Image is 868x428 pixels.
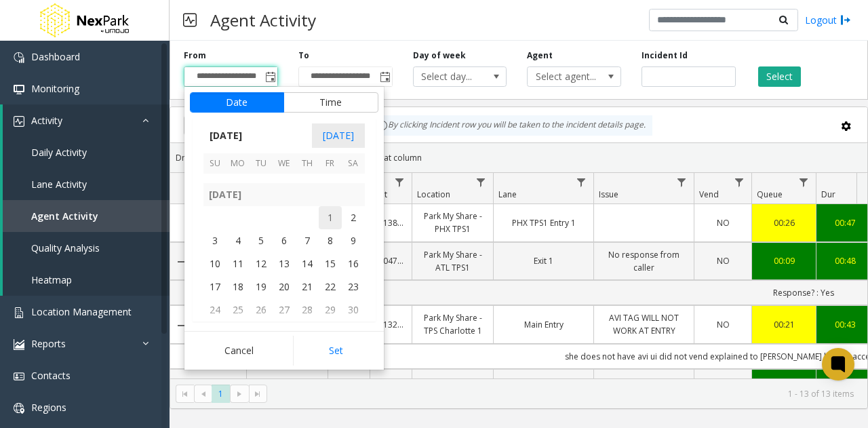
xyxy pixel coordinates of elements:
a: Exit 1 [502,254,585,267]
img: 'icon' [14,339,24,350]
span: 4 [226,229,250,252]
a: 00:21 [760,318,808,331]
td: Saturday, September 2, 2023 [342,206,365,229]
th: Mo [226,153,250,174]
a: Quality Analysis [3,232,170,264]
span: Contacts [31,369,71,382]
a: Lane Filter Menu [572,173,591,191]
span: Select day... [414,67,488,86]
span: Select agent... [528,67,601,86]
label: To [298,50,309,62]
th: Tu [250,153,273,174]
span: 2 [342,206,365,229]
span: Monitoring [31,82,79,95]
span: [DATE] [203,125,248,146]
span: 9 [342,229,365,252]
div: Data table [170,173,867,378]
td: Monday, September 25, 2023 [226,298,250,322]
img: 'icon' [14,84,24,95]
span: 28 [296,298,319,322]
button: Date tab [190,92,284,113]
span: 24 [203,298,226,322]
span: Dur [821,189,835,200]
a: NO [703,318,743,331]
span: Reports [31,337,66,350]
span: NO [717,217,730,229]
span: NO [717,319,730,330]
span: 17 [203,275,226,298]
a: Queue Filter Menu [795,173,813,191]
td: Sunday, September 10, 2023 [203,252,226,275]
img: 'icon' [14,52,24,63]
button: Select [758,66,801,87]
a: NO [703,254,743,267]
a: Activity [3,104,170,136]
a: Main Entry [502,318,585,331]
div: 00:09 [760,254,808,267]
div: Drag a column header and drop it here to group by that column [170,146,867,170]
span: Dashboard [31,50,80,63]
div: By clicking Incident row you will be taken to the incident details page. [370,115,652,136]
span: Toggle popup [377,67,392,86]
label: From [184,50,206,62]
span: Activity [31,114,62,127]
span: 30 [342,298,365,322]
a: Daily Activity [3,136,170,168]
td: Sunday, September 17, 2023 [203,275,226,298]
span: 8 [319,229,342,252]
img: 'icon' [14,371,24,382]
td: Wednesday, September 27, 2023 [273,298,296,322]
td: Monday, September 18, 2023 [226,275,250,298]
span: Page 1 [212,385,230,403]
a: 00:47 [825,216,865,229]
a: AVI TAG WILL NOT WORK AT ENTRY [602,311,686,337]
button: Cancel [190,336,290,366]
td: Saturday, September 9, 2023 [342,229,365,252]
span: [DATE] [312,123,365,148]
span: 6 [273,229,296,252]
span: NO DATA FOUND [527,66,621,87]
a: Issue Filter Menu [673,173,691,191]
button: Time tab [283,92,378,113]
span: 10 [203,252,226,275]
span: Toggle popup [262,67,277,86]
td: Thursday, September 7, 2023 [296,229,319,252]
kendo-pager-info: 1 - 13 of 13 items [275,388,854,400]
th: Th [296,153,319,174]
span: 16 [342,252,365,275]
a: No response from caller [602,248,686,274]
td: Tuesday, September 5, 2023 [250,229,273,252]
td: Sunday, September 3, 2023 [203,229,226,252]
td: Thursday, September 28, 2023 [296,298,319,322]
h3: Agent Activity [203,3,323,37]
a: Collapse Details [170,320,192,331]
td: Saturday, September 30, 2023 [342,298,365,322]
a: 00:26 [760,216,808,229]
a: QR CODE WILL NOT WORK AT LOBBY/PEDESTRIAN DOOR [602,375,686,427]
span: NO [717,255,730,267]
a: 00:43 [825,318,865,331]
td: Monday, September 11, 2023 [226,252,250,275]
td: Saturday, September 16, 2023 [342,252,365,275]
span: Location [417,189,450,200]
span: 3 [203,229,226,252]
span: 29 [319,298,342,322]
td: Thursday, September 14, 2023 [296,252,319,275]
a: 404761 [378,254,403,267]
th: [DATE] [203,183,365,206]
td: Tuesday, September 19, 2023 [250,275,273,298]
a: Collapse Details [170,256,192,267]
a: Park My Share - ATL TPS1 [420,248,485,274]
a: Park My Share - PHX TPS1 [420,210,485,235]
span: 19 [250,275,273,298]
td: Thursday, September 21, 2023 [296,275,319,298]
th: Su [203,153,226,174]
span: 26 [250,298,273,322]
img: logout [840,13,851,27]
span: 12 [250,252,273,275]
span: Regions [31,401,66,414]
span: Daily Activity [31,146,87,159]
td: Wednesday, September 6, 2023 [273,229,296,252]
